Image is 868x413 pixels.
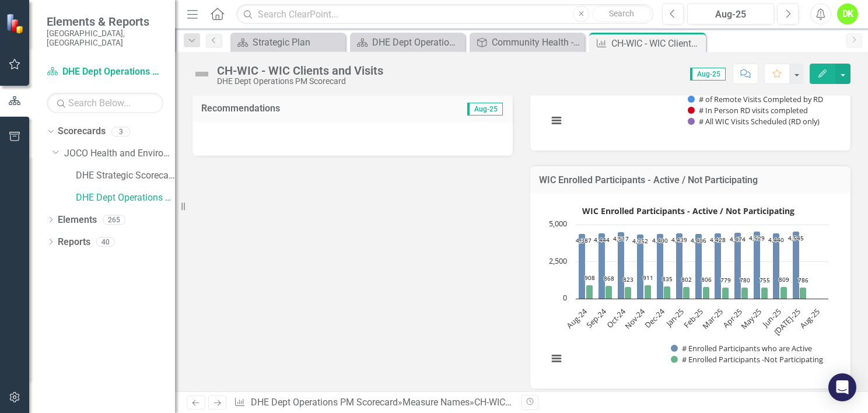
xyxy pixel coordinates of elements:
[625,287,632,299] path: Oct-24, 823. # Enrolled Participants -Not Participating .
[47,29,163,48] small: [GEOGRAPHIC_DATA], [GEOGRAPHIC_DATA]
[251,397,398,408] a: DHE Dept Operations PM Scorecard
[609,9,634,18] span: Search
[542,202,839,377] div: WIC Enrolled Participants - Active / Not Participating. Highcharts interactive chart.
[643,274,653,282] text: 911
[565,306,589,331] text: Aug-24
[549,256,567,266] text: 2,500
[676,233,683,299] path: Jan-25, 4,439. # Enrolled Participants who are Active .
[652,236,668,244] text: 4,400
[604,274,614,282] text: 868
[688,116,821,127] button: Show # All WIC Visits Scheduled (RD only)
[687,3,774,24] button: Aug-25
[586,285,593,299] path: Aug-24, 908. # Enrolled Participants -Not Participating .
[734,233,741,299] path: Apr-25, 4,474. # Enrolled Participants who are Active .
[233,35,342,50] a: Strategic Plan
[828,373,856,401] div: Open Intercom Messenger
[217,77,383,86] div: DHE Dept Operations PM Scorecard
[592,6,650,22] button: Search
[604,306,628,330] text: Oct-24
[773,233,780,299] path: Jun-25, 4,440. # Enrolled Participants who are Active .
[618,232,625,299] path: Oct-24, 4,517. # Enrolled Participants who are Active .
[768,236,784,244] text: 4,440
[643,306,667,331] text: Dec-24
[749,234,765,242] text: 4,529
[584,306,609,331] text: Sep-24
[549,218,567,229] text: 5,000
[691,8,770,22] div: Aug-25
[103,215,125,225] div: 265
[613,235,629,243] text: 4,517
[58,213,97,227] a: Elements
[657,234,664,299] path: Dec-24, 4,400. # Enrolled Participants who are Active .
[688,105,808,116] button: Show # In Person RD visits completed
[695,234,702,299] path: Feb-25, 4,406. # Enrolled Participants who are Active .
[582,205,794,216] text: WIC Enrolled Participants - Active / Not Participating
[798,276,808,284] text: 786
[632,237,648,245] text: 4,352
[623,275,633,283] text: 823
[761,288,768,299] path: May-25, 755. # Enrolled Participants -Not Participating .
[563,292,567,303] text: 0
[492,35,582,50] div: Community Health - collaborate with community partners to promote and educate citizens about heal...
[542,202,834,377] svg: Interactive chart
[730,235,745,243] text: 4,474
[96,237,115,247] div: 40
[253,35,342,50] div: Strategic Plan
[703,287,710,299] path: Feb-25, 806. # Enrolled Participants -Not Participating .
[715,233,722,299] path: Mar-25, 4,428. # Enrolled Participants who are Active .
[548,113,565,129] button: View chart menu, WIC Visits
[217,64,383,77] div: CH-WIC - WIC Clients and Visits
[788,234,804,242] text: 4,545
[700,307,724,331] text: Mar-25
[402,397,470,408] a: Measure Names
[759,307,783,330] text: Jun-25
[720,276,731,284] text: 779
[663,307,686,330] text: Jan-25
[759,276,770,284] text: 755
[664,286,671,299] path: Dec-24, 835. # Enrolled Participants -Not Participating .
[605,286,612,299] path: Sep-24, 868. # Enrolled Participants -Not Participating .
[671,354,824,365] button: Show # Enrolled Participants -Not Participating
[681,307,705,331] text: Feb-25
[76,191,175,205] a: DHE Dept Operations PM Scorecard
[797,307,822,331] text: Aug-25
[47,65,163,79] a: DHE Dept Operations PM Scorecard
[353,35,462,50] a: DHE Dept Operations PM Scorecard
[192,65,211,83] img: Not Defined
[594,236,610,244] text: 4,444
[372,35,462,50] div: DHE Dept Operations PM Scorecard
[772,307,803,338] text: [DATE]-25
[690,68,726,80] span: Aug-25
[720,307,744,330] text: Apr-25
[741,288,748,299] path: Apr-25, 780. # Enrolled Participants -Not Participating .
[76,169,175,183] a: DHE Strategic Scorecard-Current Year's Plan
[671,343,814,353] button: Show # Enrolled Participants who are Active
[671,236,687,244] text: 4,439
[683,287,690,299] path: Jan-25, 802. # Enrolled Participants -Not Participating .
[467,103,503,116] span: Aug-25
[793,232,800,299] path: Jul-25, 4,545. # Enrolled Participants who are Active .
[701,275,712,283] text: 806
[754,232,761,299] path: May-25, 4,529. # Enrolled Participants who are Active .
[688,94,824,104] button: Show # of Remote Visits Completed by RD
[622,306,647,331] text: Nov-24
[779,275,789,283] text: 809
[740,276,750,284] text: 780
[236,4,653,24] input: Search ClearPoint...
[800,288,807,299] path: Jul-25, 786. # Enrolled Participants -Not Participating .
[738,307,764,332] text: May-25
[47,15,163,29] span: Elements & Reports
[611,36,703,51] div: CH-WIC - WIC Clients and Visits
[637,235,644,299] path: Nov-24, 4,352. # Enrolled Participants who are Active .
[58,125,106,138] a: Scorecards
[539,175,842,185] h3: WIC Enrolled Participants - Active / Not Participating
[645,285,652,299] path: Nov-24, 911. # Enrolled Participants -Not Participating .
[548,350,565,366] button: View chart menu, WIC Enrolled Participants - Active / Not Participating
[47,93,163,113] input: Search Below...
[598,233,605,299] path: Sep-24, 4,444. # Enrolled Participants who are Active .
[584,274,595,282] text: 908
[111,127,130,136] div: 3
[691,236,706,244] text: 4,406
[662,275,673,283] text: 835
[837,3,858,24] div: DK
